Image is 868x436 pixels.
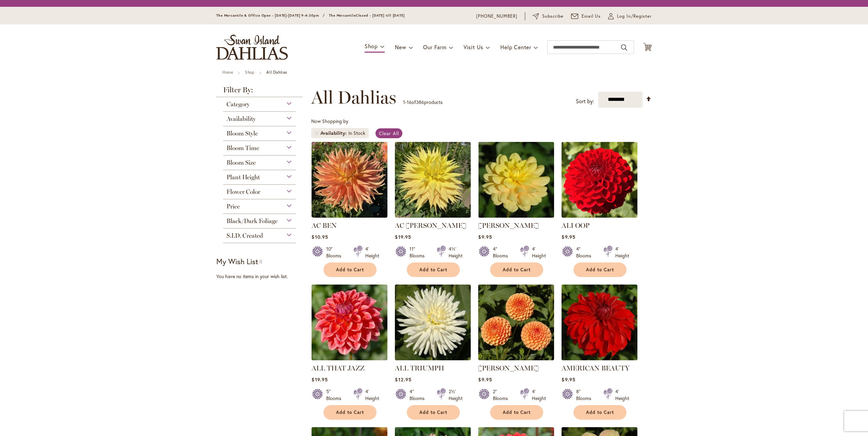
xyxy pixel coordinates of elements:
img: ALL TRIUMPH [395,285,471,360]
span: Visit Us [464,43,483,51]
span: $10.95 [312,234,328,240]
span: Shop [365,42,378,50]
div: 4' Height [365,388,379,402]
span: Add to Cart [586,267,614,273]
span: Bloom Time [227,144,259,152]
a: [PHONE_NUMBER] [476,13,517,20]
img: AHOY MATEY [478,142,554,218]
div: 2" Blooms [493,388,512,402]
span: The Mercantile & Office Open - [DATE]-[DATE] 9-4:30pm / The Mercantile [216,13,356,18]
span: Add to Cart [586,410,614,415]
a: ALI OOP [562,213,637,219]
div: 4' Height [532,388,546,402]
a: ALL THAT JAZZ [312,355,387,362]
div: 4½' Height [449,246,463,259]
span: Add to Cart [419,410,447,415]
a: ALL TRIUMPH [395,364,444,372]
span: Email Us [582,13,601,20]
span: $9.95 [478,234,492,240]
div: 5" Blooms [326,388,345,402]
a: AHOY MATEY [478,213,554,219]
span: Category [227,101,250,108]
a: AC Jeri [395,213,471,219]
span: Black/Dark Foliage [227,217,278,225]
span: Subscribe [542,13,564,20]
a: AMERICAN BEAUTY [562,364,630,372]
a: AC [PERSON_NAME] [395,221,466,230]
span: Availability [320,130,348,137]
a: AC BEN [312,221,337,230]
span: $9.95 [478,376,492,383]
a: AC BEN [312,213,387,219]
a: ALL THAT JAZZ [312,364,365,372]
span: Add to Cart [336,410,364,415]
span: Add to Cart [336,267,364,273]
div: 4' Height [615,388,629,402]
strong: Filter By: [216,86,303,97]
div: 4' Height [365,246,379,259]
span: Availability [227,115,256,123]
a: Home [222,70,233,75]
button: Add to Cart [490,405,543,420]
span: Flower Color [227,188,260,196]
img: AC Jeri [395,142,471,218]
div: 2½' Height [449,388,463,402]
div: 4' Height [615,246,629,259]
a: ALI OOP [562,221,589,230]
button: Add to Cart [490,262,543,277]
span: Log In/Register [617,13,652,20]
a: Email Us [571,13,601,20]
button: Add to Cart [573,405,627,420]
div: You have no items in your wish list. [216,273,307,280]
span: Price [227,203,240,210]
div: 8" Blooms [576,388,595,402]
img: AMERICAN BEAUTY [562,285,637,360]
div: 10" Blooms [326,246,345,259]
span: 386 [416,99,424,105]
button: Add to Cart [407,405,460,420]
img: ALI OOP [562,142,637,218]
span: $9.95 [562,234,575,240]
a: Log In/Register [608,13,652,20]
img: AC BEN [312,142,387,218]
span: $19.95 [395,234,411,240]
span: Add to Cart [503,410,531,415]
span: Plant Height [227,174,260,181]
span: Add to Cart [503,267,531,273]
label: Sort by: [576,95,594,108]
span: Add to Cart [419,267,447,273]
a: Shop [245,70,254,75]
div: In Stock [348,130,365,137]
button: Add to Cart [323,405,377,420]
div: 4" Blooms [493,246,512,259]
a: AMBER QUEEN [478,355,554,362]
span: Our Farm [423,43,446,51]
div: 11" Blooms [410,246,429,259]
span: Closed - [DATE] till [DATE] [356,13,405,18]
span: New [395,43,406,51]
span: $12.95 [395,376,411,383]
strong: All Dahlias [266,70,287,75]
img: AMBER QUEEN [478,285,554,360]
span: $9.95 [562,376,575,383]
a: [PERSON_NAME] [478,221,539,230]
span: 16 [407,99,412,105]
button: Add to Cart [407,262,460,277]
span: Bloom Style [227,130,258,137]
p: - of products [403,97,443,108]
a: Subscribe [533,13,564,20]
button: Search [621,42,627,53]
span: All Dahlias [311,87,396,108]
div: 4' Height [532,246,546,259]
span: Now Shopping by [311,118,348,124]
a: ALL TRIUMPH [395,355,471,362]
a: AMERICAN BEAUTY [562,355,637,362]
span: Help Center [500,43,531,51]
strong: My Wish List [216,256,258,266]
span: Clear All [379,130,399,137]
span: Bloom Size [227,159,256,166]
a: [PERSON_NAME] [478,364,539,372]
img: ALL THAT JAZZ [312,285,387,360]
div: 4" Blooms [576,246,595,259]
button: Add to Cart [573,262,627,277]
